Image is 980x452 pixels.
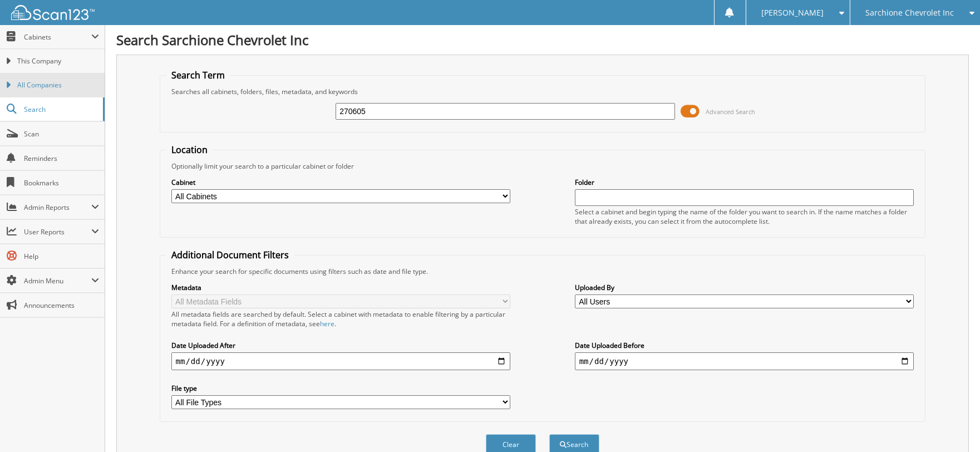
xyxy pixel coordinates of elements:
[575,352,914,370] input: end
[24,276,91,286] span: Admin Menu
[116,31,969,49] h1: Search Sarchione Chevrolet Inc
[166,249,294,261] legend: Additional Document Filters
[575,207,914,226] div: Select a cabinet and begin typing the name of the folder you want to search in. If the name match...
[24,301,99,310] span: Announcements
[24,227,91,237] span: User Reports
[171,178,511,187] label: Cabinet
[575,178,914,187] label: Folder
[171,283,511,292] label: Metadata
[865,9,954,16] span: Sarchione Chevrolet Inc
[171,309,511,328] div: All metadata fields are searched by default. Select a cabinet with metadata to enable filtering b...
[166,267,920,276] div: Enhance your search for specific documents using filters such as date and file type.
[166,87,920,96] div: Searches all cabinets, folders, files, metadata, and keywords
[924,399,980,452] iframe: Chat Widget
[575,341,914,350] label: Date Uploaded Before
[320,319,334,328] a: here
[166,144,213,156] legend: Location
[166,69,230,81] legend: Search Term
[24,203,91,212] span: Admin Reports
[171,352,511,370] input: start
[171,341,511,350] label: Date Uploaded After
[166,161,920,171] div: Optionally limit your search to a particular cabinet or folder
[24,105,97,114] span: Search
[24,129,99,139] span: Scan
[17,80,99,90] span: All Companies
[24,154,99,163] span: Reminders
[171,384,511,393] label: File type
[24,252,99,261] span: Help
[761,9,824,16] span: [PERSON_NAME]
[24,32,91,42] span: Cabinets
[24,178,99,188] span: Bookmarks
[11,5,95,20] img: scan123-logo-white.svg
[706,107,755,116] span: Advanced Search
[17,56,99,66] span: This Company
[575,283,914,292] label: Uploaded By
